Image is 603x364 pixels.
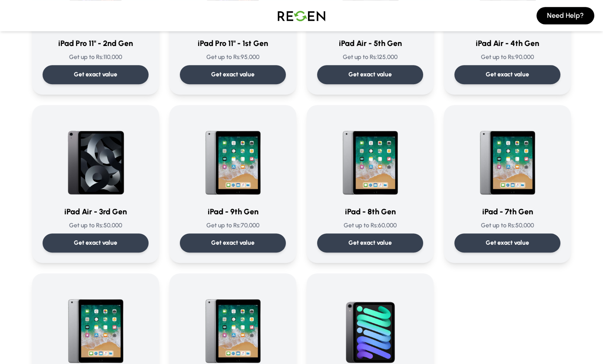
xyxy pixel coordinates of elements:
[317,221,423,230] p: Get up to Rs: 60,000
[43,206,149,218] h3: iPad Air - 3rd Gen
[180,206,286,218] h3: iPad - 9th Gen
[43,37,149,49] h3: iPad Pro 11" - 2nd Gen
[537,7,594,24] button: Need Help?
[454,53,560,62] p: Get up to Rs: 90,000
[348,239,392,247] p: Get exact value
[328,115,412,199] img: iPad - 8th Generation (2020)
[54,115,137,199] img: iPad Air - 3rd Generation (2019)
[348,70,392,79] p: Get exact value
[454,221,560,230] p: Get up to Rs: 50,000
[43,221,149,230] p: Get up to Rs: 50,000
[317,206,423,218] h3: iPad - 8th Gen
[486,70,529,79] p: Get exact value
[180,37,286,49] h3: iPad Pro 11" - 1st Gen
[317,53,423,62] p: Get up to Rs: 125,000
[486,239,529,247] p: Get exact value
[211,239,255,247] p: Get exact value
[454,206,560,218] h3: iPad - 7th Gen
[180,221,286,230] p: Get up to Rs: 70,000
[74,70,117,79] p: Get exact value
[454,37,560,49] h3: iPad Air - 4th Gen
[271,3,332,28] img: Logo
[211,70,255,79] p: Get exact value
[191,115,275,199] img: iPad - 9th Generation (2021)
[180,53,286,62] p: Get up to Rs: 95,000
[317,37,423,49] h3: iPad Air - 5th Gen
[466,115,549,199] img: iPad - 7th Generation (2019)
[74,239,117,247] p: Get exact value
[43,53,149,62] p: Get up to Rs: 110,000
